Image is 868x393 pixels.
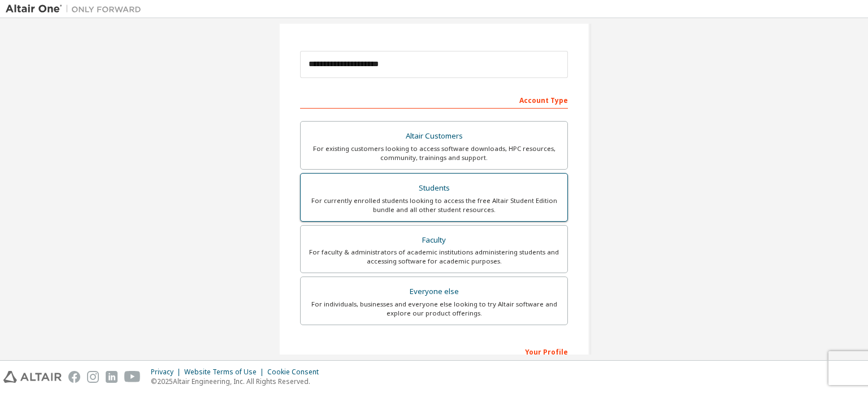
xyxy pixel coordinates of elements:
[3,371,62,383] img: altair_logo.svg
[307,300,561,318] div: For individuals, businesses and everyone else looking to try Altair software and explore our prod...
[6,3,147,15] img: Altair One
[307,232,561,248] div: Faculty
[124,371,141,383] img: youtube.svg
[151,377,325,386] p: © 2025 Altair Engineering, Inc. All Rights Reserved.
[267,368,325,377] div: Cookie Consent
[307,248,561,266] div: For faculty & administrators of academic institutions administering students and accessing softwa...
[300,90,568,109] div: Account Type
[307,180,561,196] div: Students
[106,371,118,383] img: linkedin.svg
[300,342,568,360] div: Your Profile
[307,196,561,214] div: For currently enrolled students looking to access the free Altair Student Edition bundle and all ...
[184,368,267,377] div: Website Terms of Use
[307,128,561,144] div: Altair Customers
[307,144,561,162] div: For existing customers looking to access software downloads, HPC resources, community, trainings ...
[151,368,184,377] div: Privacy
[307,284,561,300] div: Everyone else
[87,371,99,383] img: instagram.svg
[68,371,80,383] img: facebook.svg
